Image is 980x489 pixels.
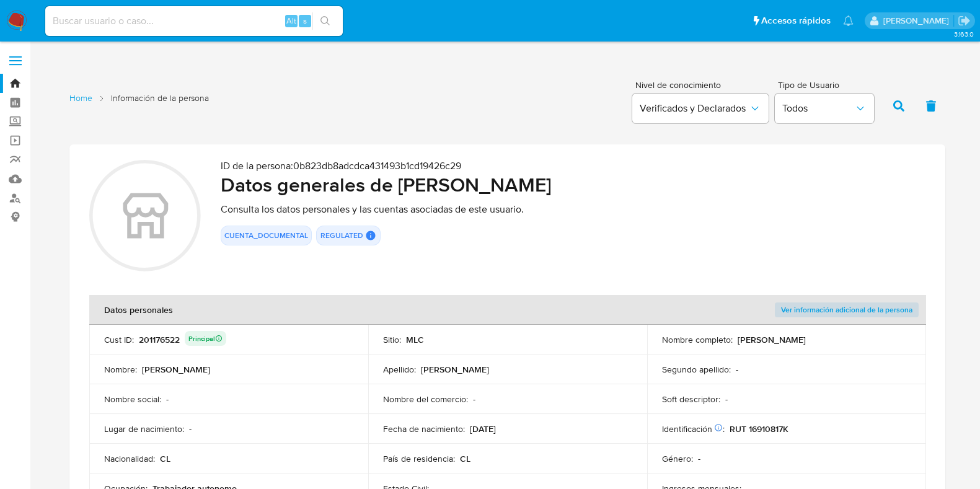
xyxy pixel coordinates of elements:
p: camilafernanda.paredessaldano@mercadolibre.cl [883,15,953,27]
input: Buscar usuario o caso... [45,13,343,29]
button: search-icon [312,12,338,30]
span: s [303,15,307,27]
a: Salir [958,14,971,27]
span: Nivel de conocimiento [635,81,768,89]
span: Todos [782,102,854,115]
a: Home [69,92,92,104]
a: Notificaciones [843,15,854,26]
span: Alt [286,15,296,27]
button: Verificados y Declarados [632,94,769,123]
nav: List of pages [69,87,209,122]
span: Verificados y Declarados [640,102,749,115]
span: Tipo de Usuario [778,81,877,89]
button: Todos [775,94,874,123]
span: Accesos rápidos [761,14,831,27]
span: Información de la persona [111,92,209,104]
